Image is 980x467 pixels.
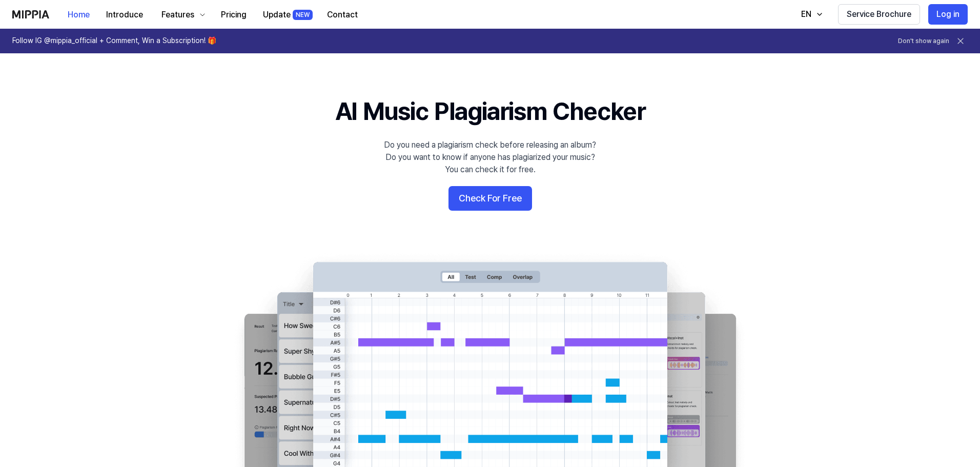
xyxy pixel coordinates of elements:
div: Do you need a plagiarism check before releasing an album? Do you want to know if anyone has plagi... [384,139,596,176]
div: NEW [293,10,313,20]
img: main Image [223,252,757,467]
button: Service Brochure [838,4,920,25]
button: Check For Free [448,186,532,211]
button: UpdateNEW [255,5,319,25]
a: Home [59,1,98,29]
h1: AI Music Plagiarism Checker [335,94,645,129]
h1: Follow IG @mippia_official + Comment, Win a Subscription! 🎁 [12,36,216,46]
div: EN [799,8,813,21]
button: Log in [928,4,968,25]
img: logo [12,10,49,18]
a: UpdateNEW [255,1,319,29]
div: Features [159,9,196,21]
button: Don't show again [898,37,949,46]
button: EN [791,4,830,25]
button: Features [151,5,213,25]
button: Home [59,5,98,25]
button: Contact [319,5,366,25]
button: Pricing [213,5,255,25]
button: Introduce [98,5,151,25]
